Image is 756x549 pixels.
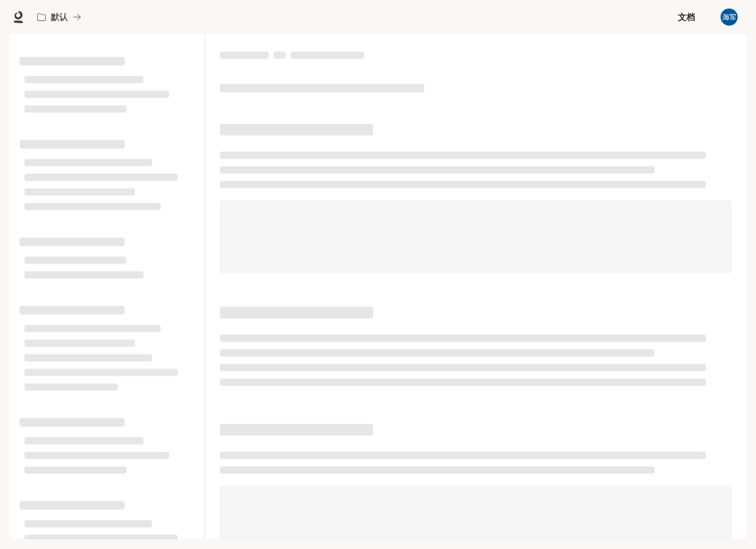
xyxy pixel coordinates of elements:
[673,5,712,29] a: 文档
[717,5,741,29] button: 用户头像
[32,5,87,29] button: 所有工作区
[721,9,738,26] img: 用户头像
[51,12,68,22] font: 默认
[678,12,695,22] font: 文档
